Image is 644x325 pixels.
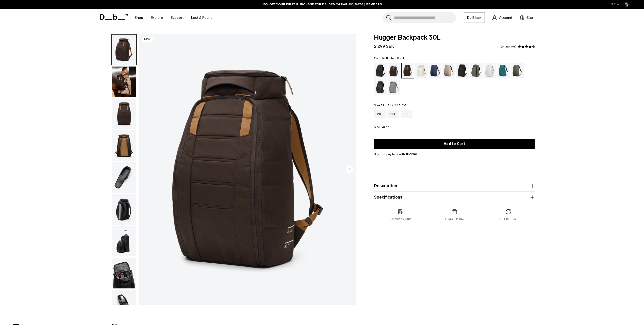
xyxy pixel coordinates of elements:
li: 1 / 10 [139,34,356,305]
img: Hugger Backpack 30L Espresso [112,99,136,129]
button: Hugger Backpack 30L Espresso [111,258,137,289]
img: Hugger Backpack 30L Espresso [112,162,136,193]
p: 2 year warranty [390,217,412,221]
span: Hugger Backpack 30L [374,34,535,41]
legend: Color: [374,57,405,60]
a: Account [492,14,512,21]
a: Clean Slate [484,63,496,78]
button: Next slide [346,165,353,174]
button: Hugger Backpack 30L Espresso [111,194,137,225]
a: 10% OFF YOUR FIRST PURCHASE FOR DB [DEMOGRAPHIC_DATA] MEMBERS [262,2,382,7]
a: 20L [374,110,386,118]
a: Forest Green [470,63,483,78]
a: Db Black [464,12,485,23]
p: Free shipping [445,217,464,221]
img: Hugger Backpack 30L Espresso [112,67,136,97]
a: Charcoal Grey [456,63,469,78]
img: Hugger Backpack 30L Espresso [112,35,136,65]
button: Hugger Backpack 30L Espresso [111,226,137,257]
span: Account [499,15,512,20]
button: Hugger Backpack 30L Espresso [111,130,137,161]
button: Hugger Backpack 30L Espresso [111,98,137,129]
img: Hugger Backpack 30L Espresso [112,290,136,320]
a: Black Out [374,63,387,78]
button: Size Guide [374,125,389,129]
a: Espresso [401,63,414,78]
a: Moss Green [511,63,524,78]
a: Blue Hour [429,63,441,78]
span: Reflective Black [382,56,405,60]
img: Hugger Backpack 30L Espresso [112,130,136,161]
a: Cappuccino [388,63,400,78]
a: Midnight Teal [497,63,510,78]
img: Hugger Backpack 30L Espresso [139,34,356,305]
a: Sand Grey [388,79,400,95]
span: Bag [526,15,533,20]
button: Specifications [374,194,535,200]
a: 25L [387,110,399,118]
button: Hugger Backpack 30L Espresso [111,162,137,193]
button: Add to Cart [374,139,535,149]
legend: Size: [374,104,406,107]
p: Free returns [499,217,517,221]
a: Explore [151,9,163,27]
img: {"height" => 20, "alt" => "Klarna"} [406,153,417,155]
a: Reflective Black [374,79,387,95]
p: New [142,37,153,42]
a: Oatmilk [415,63,428,78]
a: 30L [401,110,412,118]
button: Hugger Backpack 30L Espresso [111,66,137,97]
button: Hugger Backpack 30L Espresso [111,34,137,65]
img: Hugger Backpack 30L Espresso [112,258,136,288]
a: Lost & Found [191,9,212,27]
span: 52 x 31 x 22.5 CM [381,104,406,107]
a: Fogbow Beige [442,63,455,78]
nav: Main Navigation [131,9,216,27]
button: Hugger Backpack 30L Espresso [111,290,137,321]
img: Hugger Backpack 30L Espresso [112,226,136,257]
a: 741 reviews [501,45,516,48]
button: Bag [520,14,533,21]
span: Buy now pay later with [374,152,417,156]
img: Hugger Backpack 30L Espresso [112,194,136,225]
a: Shop [135,9,143,27]
a: Support [171,9,184,27]
span: 2 299 SEK [374,44,394,49]
button: Description [374,183,535,189]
